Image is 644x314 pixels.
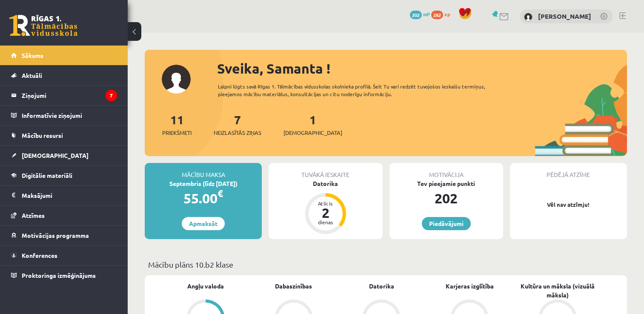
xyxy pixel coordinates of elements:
span: € [218,187,223,200]
a: 7Neizlasītās ziņas [214,112,261,137]
legend: Ziņojumi [22,86,117,105]
a: Atzīmes [11,206,117,225]
a: Informatīvie ziņojumi [11,106,117,125]
a: Sākums [11,46,117,65]
i: 7 [106,90,117,101]
span: Neizlasītās ziņas [214,128,261,137]
div: 2 [313,206,338,220]
a: Motivācijas programma [11,226,117,245]
span: Sākums [22,51,43,59]
a: Kultūra un māksla (vizuālā māksla) [513,282,601,300]
a: Proktoringa izmēģinājums [11,265,117,285]
a: Digitālie materiāli [11,166,117,185]
a: 1[DEMOGRAPHIC_DATA] [283,112,342,137]
a: Dabaszinības [275,282,312,291]
a: Apmaksāt [182,217,225,230]
span: Motivācijas programma [22,231,89,239]
a: 11Priekšmeti [162,112,192,137]
legend: Maksājumi [22,186,117,205]
a: 202 mP [410,11,430,17]
a: Maksājumi [11,186,117,205]
a: Mācību resursi [11,126,117,145]
a: Datorika Atlicis 2 dienas [269,179,382,235]
div: 202 [389,188,503,208]
a: Konferences [11,245,117,265]
div: Motivācija [389,163,503,179]
p: Vēl nav atzīmju! [514,200,623,209]
a: Angļu valoda [187,282,224,291]
span: [DEMOGRAPHIC_DATA] [283,128,342,137]
a: Rīgas 1. Tālmācības vidusskola [9,15,77,36]
a: Ziņojumi7 [11,86,117,105]
span: Atzīmes [22,211,45,219]
span: Priekšmeti [162,128,192,137]
a: Karjeras izglītība [446,282,494,291]
a: [PERSON_NAME] [538,12,591,20]
img: Samanta Niedre [524,13,532,21]
p: Mācību plāns 10.b2 klase [148,259,624,270]
div: Tuvākā ieskaite [269,163,382,179]
div: Tev pieejamie punkti [389,179,503,188]
a: Piedāvājumi [422,217,471,230]
a: Datorika [369,282,394,291]
div: Sveika, Samanta ! [217,58,627,79]
div: Septembris (līdz [DATE]) [145,179,262,188]
span: 202 [410,11,422,19]
div: Laipni lūgts savā Rīgas 1. Tālmācības vidusskolas skolnieka profilā. Šeit Tu vari redzēt tuvojošo... [218,83,507,98]
span: Aktuāli [22,71,42,79]
span: Konferences [22,251,57,259]
div: dienas [313,220,338,225]
a: 282 xp [431,11,454,17]
span: [DEMOGRAPHIC_DATA] [22,151,89,159]
div: Datorika [269,179,382,188]
span: Mācību resursi [22,131,63,139]
span: Digitālie materiāli [22,171,72,179]
span: 282 [431,11,443,19]
span: Proktoringa izmēģinājums [22,271,96,279]
div: Pēdējā atzīme [510,163,627,179]
div: Mācību maksa [145,163,262,179]
div: Atlicis [313,201,338,206]
span: xp [444,11,450,17]
a: [DEMOGRAPHIC_DATA] [11,146,117,165]
legend: Informatīvie ziņojumi [22,106,117,125]
a: Aktuāli [11,66,117,85]
div: 55.00 [145,188,262,208]
span: mP [423,11,430,17]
